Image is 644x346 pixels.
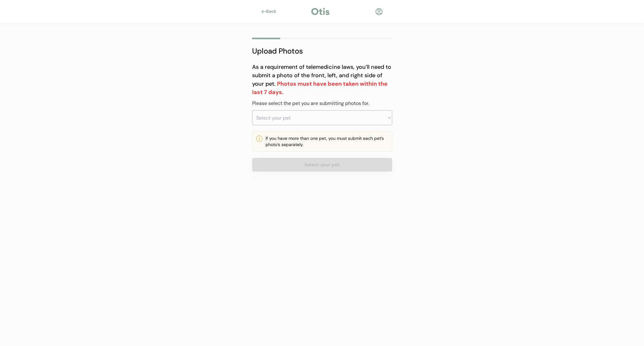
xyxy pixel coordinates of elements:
div: Upload Photos [252,45,392,57]
strong: Photos must have been taken within the last 7 days. [252,80,389,96]
div: If you have more than one pet, you must submit each pet’s photo’s separately. [266,135,388,148]
font: As a requirement of telemedicine laws, you’ll need to submit a photo of the front, left, and righ... [252,63,393,88]
button: Select your pet [252,158,392,172]
div: Please select the pet you are submitting photos for. [252,100,392,107]
div: Back [266,8,280,15]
